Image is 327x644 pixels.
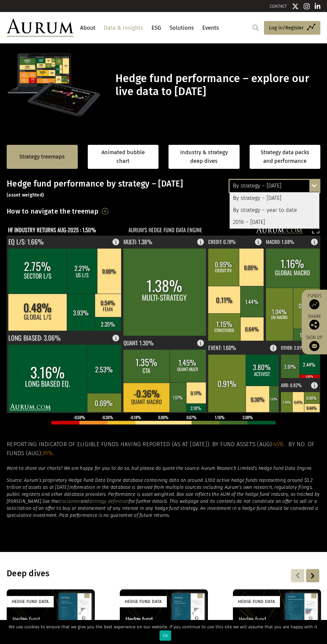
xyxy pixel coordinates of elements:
div: Hedge Fund Data [7,596,54,607]
h1: Hedge fund performance – explore our live data to [DATE] [115,72,319,98]
div: By strategy – [DATE] [230,180,319,192]
a: About [78,22,97,34]
a: CONTACT [270,4,287,9]
span: 39% [42,450,53,457]
a: Animated bubble chart [94,148,152,166]
img: Linkedin icon [315,3,321,10]
a: ESG [150,22,163,34]
a: strategy definition [89,499,129,504]
img: Aurum [7,19,73,37]
h3: Hedge fund performance by strategy – [DATE] [7,179,320,199]
small: (asset weighted) [7,192,44,198]
div: Hedge Fund Data [233,596,280,607]
a: Sign up [305,335,324,351]
a: Events [201,22,221,34]
a: Log in/Register [264,21,320,35]
a: Strategy treemaps [19,152,65,161]
h5: Reporting indicator of eligible funds having reported (as at [DATE]). By fund assets (Aug): . By ... [7,440,320,458]
img: Instagram icon [304,3,310,10]
span: Log in/Register [269,24,304,32]
div: Ok [159,630,171,641]
div: By strategy – [DATE] [230,192,319,204]
em: See the [42,499,58,504]
div: Share [305,314,324,330]
em: Want to share our charts? We are happy for you to do so, but please do quote the source: Aurum Re... [7,465,311,471]
a: Strategy data packs and performance [250,145,321,169]
div: By strategy – year to date [230,204,319,216]
a: Industry & strategy deep dives [169,145,240,169]
a: Data & Insights [102,22,145,34]
a: disclaimer [58,499,81,504]
div: Hedge Fund Data [120,596,167,607]
img: search.svg [252,24,259,31]
img: Sign up to our newsletter [309,341,319,351]
div: 2016 – [DATE] [230,217,319,229]
a: Solutions [168,22,196,34]
img: Share this post [309,320,319,330]
span: 45% [273,441,284,448]
a: Funds [305,293,324,309]
h3: Deep dives [7,569,234,579]
em: Information in the database is derived from multiple sources including Aurum’s own research, regu... [7,485,320,504]
em: Source: Aurum’s proprietary Hedge Fund Data Engine database containing data on around 3,100 activ... [7,477,313,490]
img: Access Funds [309,299,319,309]
img: Twitter icon [292,3,299,10]
h3: How to navigate the treemap [7,206,98,217]
em: and [81,499,89,504]
em: for further details. This webpage and its contents do not constitute an offer to sell or a solici... [7,499,318,518]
